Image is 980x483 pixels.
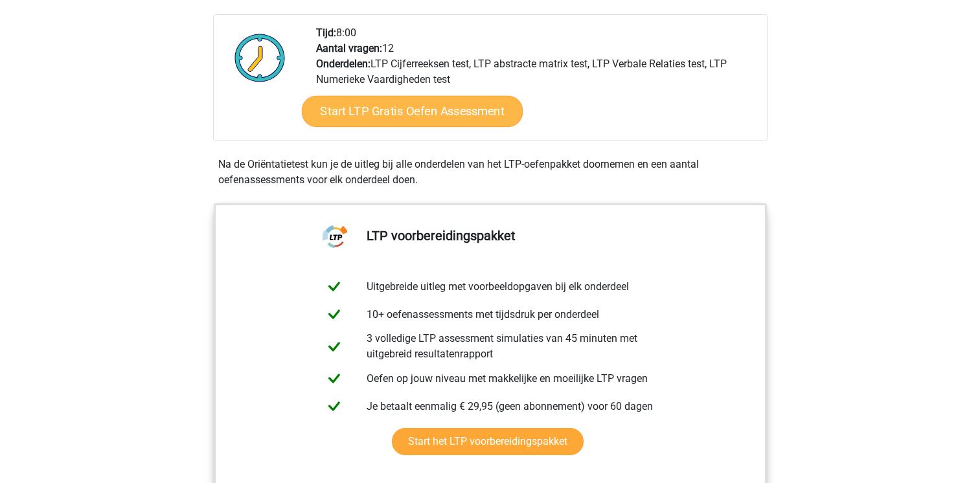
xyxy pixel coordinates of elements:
div: 8:00 12 LTP Cijferreeksen test, LTP abstracte matrix test, LTP Verbale Relaties test, LTP Numerie... [306,25,766,140]
img: Klok [227,25,293,90]
b: Onderdelen: [316,58,370,70]
b: Aantal vragen: [316,42,382,54]
a: Start het LTP voorbereidingspakket [392,428,584,455]
b: Tijd: [316,27,336,39]
a: Start LTP Gratis Oefen Assessment [301,96,523,127]
div: Na de Oriëntatietest kun je de uitleg bij alle onderdelen van het LTP-oefenpakket doornemen en ee... [213,157,768,188]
